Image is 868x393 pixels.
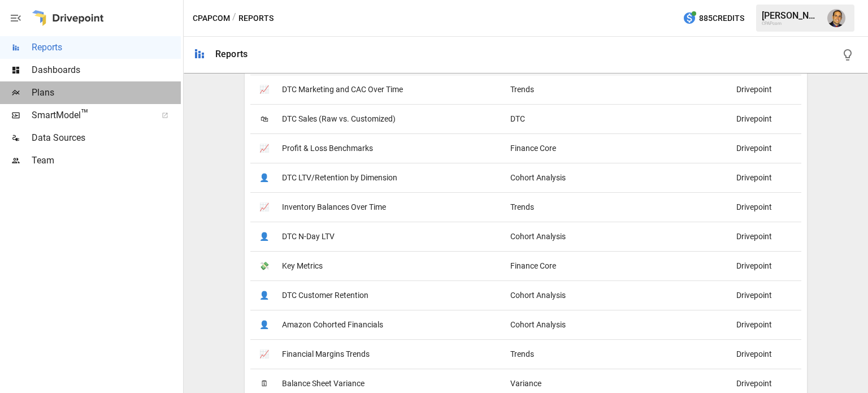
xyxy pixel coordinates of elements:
[282,163,397,192] span: DTC LTV/Retention by Dimension
[505,133,731,163] div: Finance Core
[678,8,749,29] button: 885Credits
[256,140,273,157] span: 📈
[32,131,181,145] span: Data Sources
[256,81,273,98] span: 📈
[282,193,386,222] span: Inventory Balances Over Time
[32,41,181,54] span: Reports
[505,310,731,339] div: Cohort Analysis
[821,2,852,34] button: Tom Gatto
[827,9,845,27] img: Tom Gatto
[256,346,273,363] span: 📈
[505,251,731,280] div: Finance Core
[32,109,149,122] span: SmartModel
[282,134,373,163] span: Profit & Loss Benchmarks
[256,199,273,216] span: 📈
[256,258,273,275] span: 💸
[505,104,731,133] div: DTC
[505,280,731,310] div: Cohort Analysis
[256,111,273,128] span: 🛍
[193,11,230,25] button: CPAPcom
[32,86,181,100] span: Plans
[256,375,273,392] span: 🗓
[505,339,731,369] div: Trends
[215,49,248,59] div: Reports
[256,170,273,187] span: 👤
[505,163,731,192] div: Cohort Analysis
[282,252,323,280] span: Key Metrics
[282,281,368,310] span: DTC Customer Retention
[762,10,821,21] div: [PERSON_NAME]
[282,340,370,369] span: Financial Margins Trends
[32,154,181,167] span: Team
[81,107,89,121] span: ™
[32,63,181,77] span: Dashboards
[282,222,335,251] span: DTC N-Day LTV
[256,287,273,304] span: 👤
[699,11,744,25] span: 885 Credits
[256,317,273,334] span: 👤
[256,228,273,245] span: 👤
[505,222,731,251] div: Cohort Analysis
[232,11,236,25] div: /
[282,105,396,133] span: DTC Sales (Raw vs. Customized)
[762,21,821,26] div: CPAPcom
[505,75,731,104] div: Trends
[282,75,403,104] span: DTC Marketing and CAC Over Time
[282,310,383,339] span: Amazon Cohorted Financials
[505,192,731,222] div: Trends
